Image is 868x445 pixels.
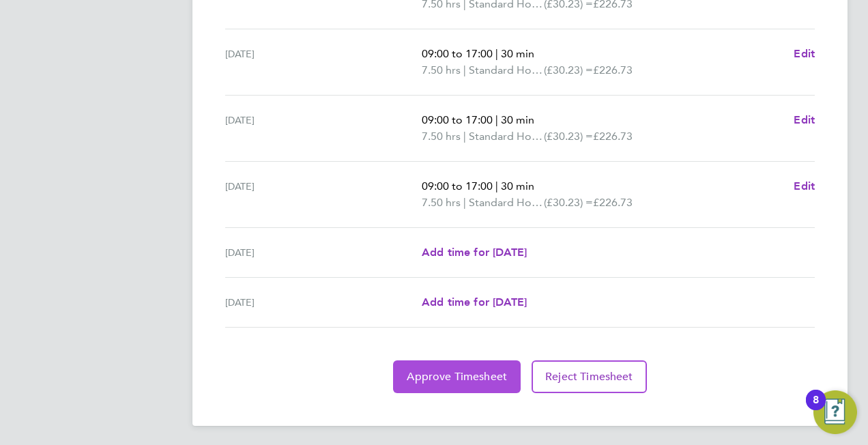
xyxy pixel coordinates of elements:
[794,178,815,195] a: Edit
[422,130,461,143] span: 7.50 hrs
[544,196,593,209] span: (£30.23) =
[225,46,422,78] div: [DATE]
[422,294,527,311] a: Add time for [DATE]
[501,113,534,126] span: 30 min
[422,47,493,60] span: 09:00 to 17:00
[544,63,593,76] span: (£30.23) =
[469,128,544,145] span: Standard Hourly
[813,400,819,418] div: 8
[422,244,527,261] a: Add time for [DATE]
[225,294,422,311] div: [DATE]
[422,113,493,126] span: 09:00 to 17:00
[463,63,466,76] span: |
[469,62,544,78] span: Standard Hourly
[545,370,633,384] span: Reject Timesheet
[532,360,647,393] button: Reject Timesheet
[794,180,815,192] span: Edit
[463,130,466,143] span: |
[794,46,815,62] a: Edit
[407,370,507,384] span: Approve Timesheet
[593,130,633,143] span: £226.73
[225,112,422,145] div: [DATE]
[495,113,498,126] span: |
[225,178,422,211] div: [DATE]
[593,63,633,76] span: £226.73
[495,180,498,192] span: |
[593,196,633,209] span: £226.73
[544,130,593,143] span: (£30.23) =
[501,180,534,192] span: 30 min
[225,244,422,261] div: [DATE]
[495,47,498,60] span: |
[813,390,857,434] button: Open Resource Center, 8 new notifications
[422,196,461,209] span: 7.50 hrs
[463,196,466,209] span: |
[422,296,527,308] span: Add time for [DATE]
[393,360,521,393] button: Approve Timesheet
[422,246,527,259] span: Add time for [DATE]
[794,47,815,60] span: Edit
[794,113,815,126] span: Edit
[794,112,815,128] a: Edit
[422,180,493,192] span: 09:00 to 17:00
[422,63,461,76] span: 7.50 hrs
[501,47,534,60] span: 30 min
[469,195,544,211] span: Standard Hourly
